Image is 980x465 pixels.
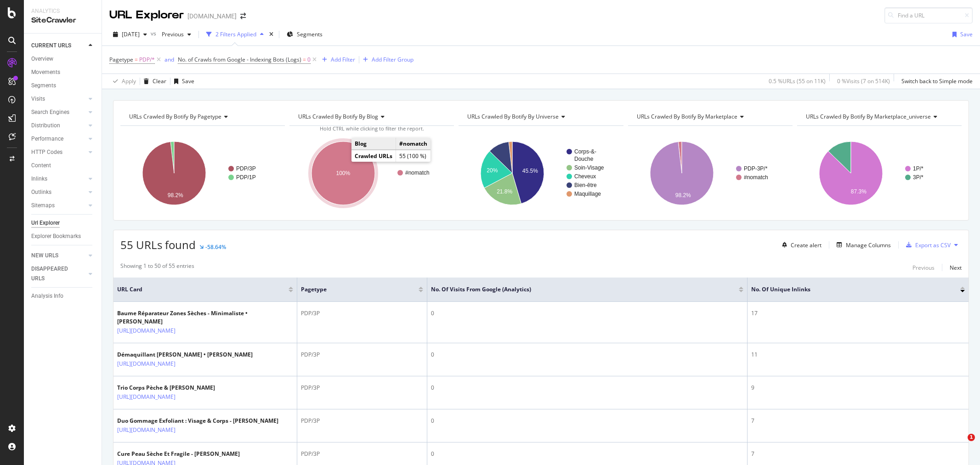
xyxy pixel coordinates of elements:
[837,77,890,85] div: 0 % Visits ( 7 on 514K )
[31,264,78,284] div: DISAPPEARED URLS
[236,165,256,172] text: PDP/3P
[122,77,136,85] div: Apply
[791,241,821,249] div: Create alert
[301,309,423,318] div: PDP/3P
[117,384,215,392] div: Trio Corps Pèche & [PERSON_NAME]
[140,74,166,89] button: Clear
[751,285,946,294] span: No. of Unique Inlinks
[120,133,283,213] svg: A chart.
[744,165,768,172] text: PDP-3P/*
[431,351,743,359] div: 0
[915,241,951,249] div: Export as CSV
[497,188,513,195] text: 21.8%
[139,53,155,66] span: PDP/*
[153,77,166,85] div: Clear
[31,147,86,157] a: HTTP Codes
[949,27,973,42] button: Save
[405,170,430,176] text: #nomatch
[851,188,867,195] text: 87.3%
[31,41,71,51] div: CURRENT URLS
[574,164,604,171] text: Soin-Visage
[359,54,414,65] button: Add Filter Group
[31,108,69,117] div: Search Engines
[301,285,405,294] span: Pagetype
[31,291,95,301] a: Analysis Info
[240,13,246,19] div: arrow-right-arrow-left
[158,30,184,38] span: Previous
[31,134,63,144] div: Performance
[320,125,424,132] span: Hold CTRL while clicking to filter the report.
[203,27,267,42] button: 2 Filters Applied
[182,77,194,85] div: Save
[31,134,86,144] a: Performance
[120,237,196,252] span: 55 URLs found
[117,359,176,369] a: [URL][DOMAIN_NAME]
[675,192,691,198] text: 98.2%
[289,133,453,213] svg: A chart.
[117,425,176,435] a: [URL][DOMAIN_NAME]
[205,243,226,251] div: -58.64%
[960,30,973,38] div: Save
[31,7,94,15] div: Analytics
[301,351,423,359] div: PDP/3P
[117,417,278,425] div: Duo Gommage Exfoliant : Visage & Corps - [PERSON_NAME]
[950,264,962,272] div: Next
[318,54,355,65] button: Add Filter
[31,68,95,77] a: Movements
[31,174,86,184] a: Inlinks
[968,434,975,441] span: 1
[117,351,253,359] div: Démaquillant [PERSON_NAME] • [PERSON_NAME]
[950,262,962,273] button: Next
[117,326,176,335] a: [URL][DOMAIN_NAME]
[301,417,423,425] div: PDP/3P
[31,264,86,284] a: DISAPPEARED URLS
[846,241,891,249] div: Manage Columns
[303,56,306,63] span: =
[31,81,56,91] div: Segments
[804,109,953,124] h4: URLs Crawled By Botify By marketplace_universe
[751,450,965,458] div: 7
[164,55,174,64] button: and
[117,285,286,294] span: URL Card
[797,133,960,213] svg: A chart.
[431,450,743,458] div: 0
[912,264,935,272] div: Previous
[31,251,86,261] a: NEW URLS
[168,192,183,198] text: 98.2%
[31,121,86,130] a: Distribution
[522,168,538,174] text: 45.5%
[31,232,81,241] div: Explorer Bookmarks
[31,201,55,210] div: Sitemaps
[431,285,725,294] span: No. of Visits from Google (Analytics)
[396,150,431,162] td: 55 (100 %)
[31,41,86,51] a: CURRENT URLS
[574,156,594,162] text: Douche
[635,109,784,124] h4: URLs Crawled By Botify By marketplace
[459,133,622,213] svg: A chart.
[120,262,194,273] div: Showing 1 to 50 of 55 entries
[31,81,95,91] a: Segments
[31,147,62,157] div: HTTP Codes
[117,392,176,402] a: [URL][DOMAIN_NAME]
[301,384,423,392] div: PDP/3P
[351,150,396,162] td: Crawled URLs
[778,238,821,252] button: Create alert
[301,450,423,458] div: PDP/3P
[31,54,95,64] a: Overview
[806,113,931,120] span: URLs Crawled By Botify By marketplace_universe
[31,218,95,228] a: Url Explorer
[949,434,971,456] iframe: Intercom live chat
[574,148,596,155] text: Corps-&-
[170,74,194,89] button: Save
[574,173,596,180] text: Cheveux
[751,351,965,359] div: 11
[109,74,136,89] button: Apply
[127,109,277,124] h4: URLs Crawled By Botify By pagetype
[751,384,965,392] div: 9
[351,138,396,150] td: Blog
[31,94,45,104] div: Visits
[628,133,791,213] div: A chart.
[117,450,240,458] div: Cure Peau Sèche Et Fragile - [PERSON_NAME]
